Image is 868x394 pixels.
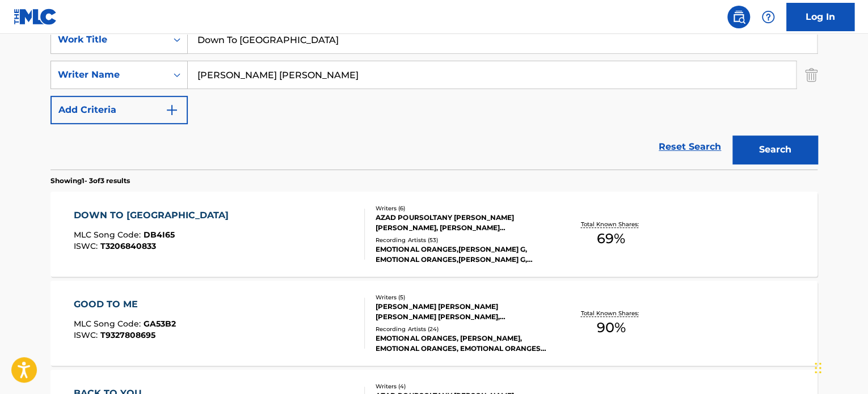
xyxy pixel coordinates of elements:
span: T9327808695 [100,330,155,340]
div: Recording Artists ( 53 ) [376,236,547,244]
div: Work Title [58,33,160,46]
img: help [761,10,775,24]
p: Total Known Shares: [580,220,641,228]
img: Delete Criterion [805,61,818,89]
div: EMOTIONAL ORANGES,[PERSON_NAME] G, EMOTIONAL ORANGES,[PERSON_NAME] G, EMOTIONAL ORANGES, [PERSON_... [376,244,547,265]
p: Showing 1 - 3 of 3 results [50,176,130,186]
span: GA53B2 [144,319,176,329]
span: MLC Song Code : [74,319,144,329]
div: GOOD TO ME [74,298,176,311]
div: Writers ( 5 ) [376,293,547,302]
div: DOWN TO [GEOGRAPHIC_DATA] [74,209,234,222]
div: Drag [815,351,821,385]
img: 9d2ae6d4665cec9f34b9.svg [165,103,179,117]
span: 90 % [596,317,625,338]
iframe: Chat Widget [811,340,868,394]
span: MLC Song Code : [74,230,144,240]
a: Public Search [727,6,750,28]
p: Total Known Shares: [580,309,641,317]
div: [PERSON_NAME] [PERSON_NAME] [PERSON_NAME] [PERSON_NAME], [PERSON_NAME], [PERSON_NAME] [376,302,547,322]
div: Recording Artists ( 24 ) [376,325,547,333]
span: ISWC : [74,241,100,251]
span: 69 % [597,228,625,249]
span: ISWC : [74,330,100,340]
button: Search [732,135,818,164]
span: DB4I65 [144,230,175,240]
img: MLC Logo [14,9,57,25]
form: Search Form [50,26,818,170]
a: GOOD TO MEMLC Song Code:GA53B2ISWC:T9327808695Writers (5)[PERSON_NAME] [PERSON_NAME] [PERSON_NAME... [50,281,818,366]
a: Log In [786,3,854,31]
a: Reset Search [653,134,727,159]
img: search [732,10,745,24]
div: EMOTIONAL ORANGES, [PERSON_NAME], EMOTIONAL ORANGES, EMOTIONAL ORANGES, EMOTIONAL ORANGES, EMOTIO... [376,333,547,354]
div: Writers ( 4 ) [376,382,547,391]
div: Help [757,6,779,28]
div: AZAD POURSOLTANY [PERSON_NAME] [PERSON_NAME], [PERSON_NAME] [PERSON_NAME], [PERSON_NAME], [PERSON... [376,213,547,233]
span: T3206840833 [100,241,156,251]
div: Writer Name [58,68,160,82]
a: DOWN TO [GEOGRAPHIC_DATA]MLC Song Code:DB4I65ISWC:T3206840833Writers (6)AZAD POURSOLTANY [PERSON_... [50,192,818,277]
button: Add Criteria [50,96,188,124]
div: Writers ( 6 ) [376,204,547,213]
